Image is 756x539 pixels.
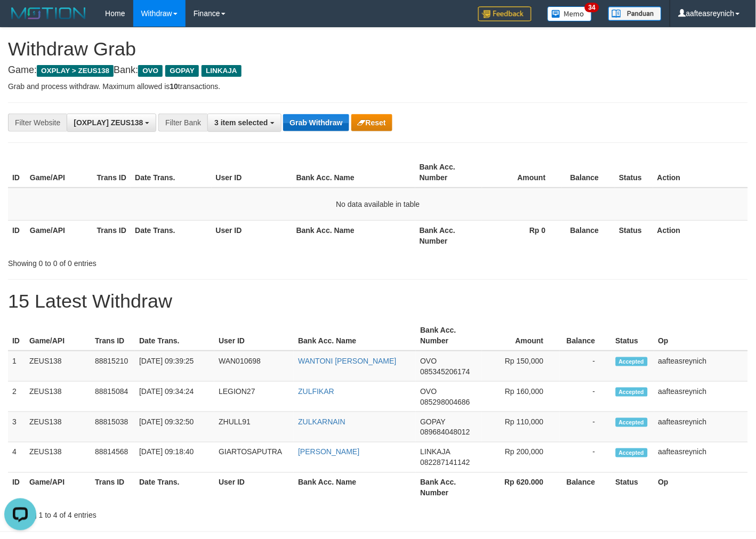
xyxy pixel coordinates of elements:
[214,118,268,127] span: 3 item selected
[415,157,482,188] th: Bank Acc. Number
[8,254,307,269] div: Showing 0 to 0 of 0 entries
[8,320,25,351] th: ID
[482,443,560,473] td: Rp 200,000
[25,443,91,473] td: ZEUS138
[131,220,211,251] th: Date Trans.
[26,220,93,251] th: Game/API
[298,357,396,365] a: WANTONI [PERSON_NAME]
[420,448,450,456] span: LINKAJA
[8,81,748,92] p: Grab and process withdraw. Maximum allowed is transactions.
[612,473,654,503] th: Status
[214,473,294,503] th: User ID
[615,157,654,188] th: Status
[482,220,561,251] th: Rp 0
[25,382,91,412] td: ZEUS138
[560,412,612,443] td: -
[91,382,135,412] td: 88815084
[548,6,592,21] img: Button%20Memo.svg
[283,114,349,131] button: Grab Withdraw
[135,320,214,351] th: Date Trans.
[653,157,748,188] th: Action
[616,388,648,397] span: Accepted
[478,6,532,21] img: Feedback.jpg
[37,65,114,77] span: OXPLAY > ZEUS138
[8,443,25,473] td: 4
[654,320,748,351] th: Op
[25,351,91,382] td: ZEUS138
[8,351,25,382] td: 1
[292,157,415,188] th: Bank Acc. Name
[416,320,481,351] th: Bank Acc. Number
[420,428,470,437] span: Copy 089684048012 to clipboard
[482,382,560,412] td: Rp 160,000
[8,473,25,503] th: ID
[135,382,214,412] td: [DATE] 09:34:24
[67,114,156,132] button: [OXPLAY] ZEUS138
[420,387,437,396] span: OVO
[560,382,612,412] td: -
[4,4,36,36] button: Open LiveChat chat widget
[131,157,211,188] th: Date Trans.
[8,382,25,412] td: 2
[482,157,561,188] th: Amount
[420,417,445,426] span: GOPAY
[560,320,612,351] th: Balance
[91,351,135,382] td: 88815210
[25,320,91,351] th: Game/API
[415,220,482,251] th: Bank Acc. Number
[135,443,214,473] td: [DATE] 09:18:40
[654,473,748,503] th: Op
[562,220,615,251] th: Balance
[214,351,294,382] td: WAN010698
[8,188,748,221] td: No data available in table
[138,65,163,77] span: OVO
[616,418,648,427] span: Accepted
[612,320,654,351] th: Status
[654,412,748,443] td: aafteasreynich
[560,351,612,382] td: -
[26,157,93,188] th: Game/API
[8,506,307,521] div: Showing 1 to 4 of 4 entries
[135,473,214,503] th: Date Trans.
[608,6,662,21] img: panduan.png
[214,443,294,473] td: GIARTOSAPUTRA
[560,473,612,503] th: Balance
[207,114,281,132] button: 3 item selected
[560,443,612,473] td: -
[91,412,135,443] td: 88815038
[8,5,89,21] img: MOTION_logo.png
[482,473,560,503] th: Rp 620.000
[616,357,648,366] span: Accepted
[91,443,135,473] td: 88814568
[8,38,748,60] h1: Withdraw Grab
[170,82,178,91] strong: 10
[416,473,481,503] th: Bank Acc. Number
[8,220,26,251] th: ID
[294,320,416,351] th: Bank Acc. Name
[202,65,242,77] span: LINKAJA
[212,220,292,251] th: User ID
[420,357,437,365] span: OVO
[351,114,392,131] button: Reset
[482,412,560,443] td: Rp 110,000
[653,220,748,251] th: Action
[158,114,207,132] div: Filter Bank
[165,65,199,77] span: GOPAY
[654,351,748,382] td: aafteasreynich
[298,387,334,396] a: ZULFIKAR
[298,448,359,456] a: [PERSON_NAME]
[294,473,416,503] th: Bank Acc. Name
[135,351,214,382] td: [DATE] 09:39:25
[8,65,748,76] h4: Game: Bank:
[25,473,91,503] th: Game/API
[8,291,748,312] h1: 15 Latest Withdraw
[93,220,131,251] th: Trans ID
[135,412,214,443] td: [DATE] 09:32:50
[482,351,560,382] td: Rp 150,000
[585,3,599,12] span: 34
[562,157,615,188] th: Balance
[212,157,292,188] th: User ID
[91,473,135,503] th: Trans ID
[8,157,26,188] th: ID
[214,320,294,351] th: User ID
